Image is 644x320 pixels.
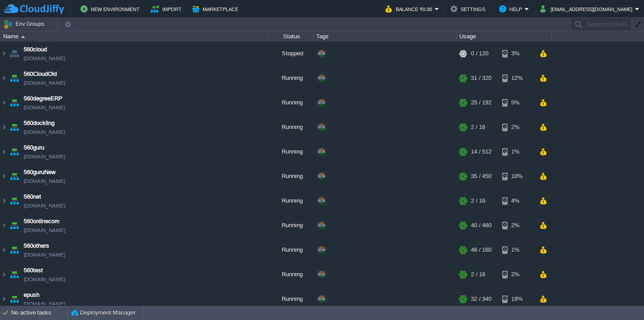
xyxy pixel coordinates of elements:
button: Balance ₹0.00 [386,4,435,14]
a: [DOMAIN_NAME] [24,54,65,63]
button: Marketplace [192,4,241,14]
div: Usage [457,31,551,42]
div: Running [269,115,314,139]
div: Name [1,31,268,42]
button: Env Groups [3,18,47,30]
div: 19% [502,287,531,311]
div: 2 / 16 [471,115,485,139]
div: 5% [502,91,531,115]
img: AMDAwAAAACH5BAEAAAAALAAAAAABAAEAAAICRAEAOw== [0,66,8,90]
a: 560onlinecom [24,217,59,226]
a: [DOMAIN_NAME] [24,152,65,161]
button: Import [151,4,184,14]
img: AMDAwAAAACH5BAEAAAAALAAAAAABAAEAAAICRAEAOw== [0,287,8,311]
a: [DOMAIN_NAME] [24,226,65,235]
img: AMDAwAAAACH5BAEAAAAALAAAAAABAAEAAAICRAEAOw== [0,91,8,115]
img: AMDAwAAAACH5BAEAAAAALAAAAAABAAEAAAICRAEAOw== [0,164,8,188]
img: AMDAwAAAACH5BAEAAAAALAAAAAABAAEAAAICRAEAOw== [8,238,21,262]
a: 560cloud [24,45,47,54]
a: 560net [24,192,41,201]
span: [DOMAIN_NAME] [24,128,65,137]
a: [DOMAIN_NAME] [24,250,65,259]
div: Tags [314,31,456,42]
img: AMDAwAAAACH5BAEAAAAALAAAAAABAAEAAAICRAEAOw== [8,262,21,287]
div: Running [269,238,314,262]
button: New Environment [80,4,142,14]
div: 0 / 120 [471,42,488,66]
a: [DOMAIN_NAME] [24,201,65,210]
img: AMDAwAAAACH5BAEAAAAALAAAAAABAAEAAAICRAEAOw== [8,164,21,188]
div: 35 / 450 [471,164,491,188]
div: Running [269,91,314,115]
a: 560degreeERP [24,94,63,103]
a: [DOMAIN_NAME] [24,299,65,308]
div: 2 / 16 [471,189,485,213]
img: AMDAwAAAACH5BAEAAAAALAAAAAABAAEAAAICRAEAOw== [8,213,21,237]
div: Running [269,287,314,311]
img: AMDAwAAAACH5BAEAAAAALAAAAAABAAEAAAICRAEAOw== [0,189,8,213]
img: AMDAwAAAACH5BAEAAAAALAAAAAABAAEAAAICRAEAOw== [0,140,8,164]
div: 2% [502,115,531,139]
button: Settings [450,4,488,14]
div: Running [269,213,314,237]
img: AMDAwAAAACH5BAEAAAAALAAAAAABAAEAAAICRAEAOw== [0,213,8,237]
div: Running [269,66,314,90]
img: CloudJiffy [3,4,64,15]
div: Running [269,262,314,287]
div: 46 / 160 [471,238,491,262]
img: AMDAwAAAACH5BAEAAAAALAAAAAABAAEAAAICRAEAOw== [8,42,21,66]
img: AMDAwAAAACH5BAEAAAAALAAAAAABAAEAAAICRAEAOw== [8,115,21,139]
button: [EMAIL_ADDRESS][DOMAIN_NAME] [540,4,635,14]
a: [DOMAIN_NAME] [24,103,65,112]
img: AMDAwAAAACH5BAEAAAAALAAAAAABAAEAAAICRAEAOw== [0,42,8,66]
div: No active tasks [11,306,67,320]
img: AMDAwAAAACH5BAEAAAAALAAAAAABAAEAAAICRAEAOw== [8,140,21,164]
a: [DOMAIN_NAME] [24,177,65,186]
div: 25 / 192 [471,91,491,115]
a: 560guruNew [24,168,55,177]
a: [DOMAIN_NAME] [24,79,65,87]
div: 1% [502,140,531,164]
div: 14 / 512 [471,140,491,164]
div: 32 / 340 [471,287,491,311]
div: 2 / 16 [471,262,485,287]
a: [DOMAIN_NAME] [24,275,65,284]
div: 40 / 460 [471,213,491,237]
a: 560guru [24,143,44,152]
a: 560dockling [24,119,55,128]
img: AMDAwAAAACH5BAEAAAAALAAAAAABAAEAAAICRAEAOw== [0,115,8,139]
div: Status [269,31,313,42]
div: 1% [502,238,531,262]
button: Deployment Manager [71,308,136,317]
div: Running [269,140,314,164]
div: Running [269,164,314,188]
a: epush [24,291,39,299]
a: 560test [24,266,43,275]
div: Stopped [269,42,314,66]
button: Help [499,4,525,14]
div: 12% [502,66,531,90]
img: AMDAwAAAACH5BAEAAAAALAAAAAABAAEAAAICRAEAOw== [0,262,8,287]
div: 3% [502,42,531,66]
img: AMDAwAAAACH5BAEAAAAALAAAAAABAAEAAAICRAEAOw== [21,36,25,38]
div: 2% [502,213,531,237]
div: 2% [502,262,531,287]
img: AMDAwAAAACH5BAEAAAAALAAAAAABAAEAAAICRAEAOw== [0,238,8,262]
div: 31 / 320 [471,66,491,90]
img: AMDAwAAAACH5BAEAAAAALAAAAAABAAEAAAICRAEAOw== [8,91,21,115]
a: 560others [24,241,49,250]
div: 4% [502,189,531,213]
div: 10% [502,164,531,188]
a: 560CloudOld [24,70,57,79]
img: AMDAwAAAACH5BAEAAAAALAAAAAABAAEAAAICRAEAOw== [8,287,21,311]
